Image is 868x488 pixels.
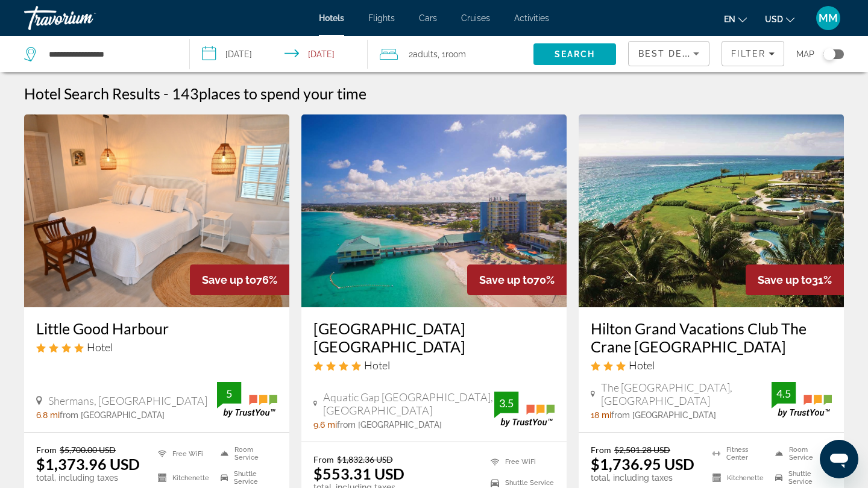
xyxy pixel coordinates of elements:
[601,381,772,407] span: The [GEOGRAPHIC_DATA], [GEOGRAPHIC_DATA]
[152,445,215,463] li: Free WiFi
[722,41,784,66] button: Filters
[514,13,549,23] a: Activities
[591,410,611,420] span: 18 mi
[217,386,241,401] div: 5
[769,445,832,463] li: Room Service
[485,454,555,469] li: Free WiFi
[24,2,145,34] a: Travorium
[36,340,277,354] div: 4 star Hotel
[413,49,438,59] span: Adults
[36,473,143,483] p: total, including taxes
[409,46,438,63] span: 2
[638,49,701,58] span: Best Deals
[438,46,466,63] span: , 1
[24,114,289,307] img: Little Good Harbour
[60,410,165,420] span: from [GEOGRAPHIC_DATA]
[533,43,616,65] button: Search
[36,455,140,473] ins: $1,373.96 USD
[301,114,567,307] img: Radisson Aquatica Resort Barbados
[638,46,699,61] mat-select: Sort by
[494,392,555,427] img: TrustYou guest rating badge
[323,390,494,417] span: Aquatic Gap [GEOGRAPHIC_DATA], [GEOGRAPHIC_DATA]
[36,319,277,337] a: Little Good Harbour
[591,473,697,483] p: total, including taxes
[813,5,844,31] button: User Menu
[217,382,277,418] img: TrustYou guest rating badge
[313,465,404,483] ins: $553.31 USD
[190,36,368,72] button: Select check in and out date
[819,12,838,24] span: MM
[368,36,533,72] button: Travelers: 2 adults, 0 children
[313,358,555,372] div: 4 star Hotel
[611,410,716,420] span: from [GEOGRAPHIC_DATA]
[724,10,747,28] button: Change language
[724,14,735,24] span: en
[461,13,490,23] a: Cruises
[706,469,769,487] li: Kitchenette
[48,45,171,63] input: Search hotel destination
[48,394,207,407] span: Shermans, [GEOGRAPHIC_DATA]
[190,264,289,295] div: 76%
[215,445,277,463] li: Room Service
[368,13,395,23] a: Flights
[36,445,57,455] span: From
[765,14,783,24] span: USD
[731,49,766,58] span: Filter
[163,84,169,102] span: -
[172,84,366,102] h2: 143
[555,49,596,59] span: Search
[419,13,437,23] a: Cars
[746,264,844,295] div: 31%
[337,454,393,465] del: $1,832.36 USD
[313,420,337,430] span: 9.6 mi
[445,49,466,59] span: Room
[36,410,60,420] span: 6.8 mi
[24,84,160,102] h1: Hotel Search Results
[494,396,518,410] div: 3.5
[706,445,769,463] li: Fitness Center
[591,455,694,473] ins: $1,736.95 USD
[591,358,832,372] div: 3 star Hotel
[202,274,256,286] span: Save up to
[313,454,334,465] span: From
[820,440,858,478] iframe: Button to launch messaging window
[215,469,277,487] li: Shuttle Service
[772,386,796,401] div: 4.5
[199,84,366,102] span: places to spend your time
[591,319,832,355] a: Hilton Grand Vacations Club The Crane [GEOGRAPHIC_DATA]
[579,114,844,307] img: Hilton Grand Vacations Club The Crane Barbados
[313,319,555,355] a: [GEOGRAPHIC_DATA] [GEOGRAPHIC_DATA]
[614,445,670,455] del: $2,501.28 USD
[60,445,116,455] del: $5,700.00 USD
[479,274,533,286] span: Save up to
[319,13,344,23] a: Hotels
[591,445,611,455] span: From
[337,420,442,430] span: from [GEOGRAPHIC_DATA]
[758,274,812,286] span: Save up to
[467,264,567,295] div: 70%
[87,340,113,354] span: Hotel
[152,469,215,487] li: Kitchenette
[814,49,844,60] button: Toggle map
[772,382,832,418] img: TrustYou guest rating badge
[796,46,814,63] span: Map
[629,358,655,372] span: Hotel
[364,358,390,372] span: Hotel
[769,469,832,487] li: Shuttle Service
[765,10,794,28] button: Change currency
